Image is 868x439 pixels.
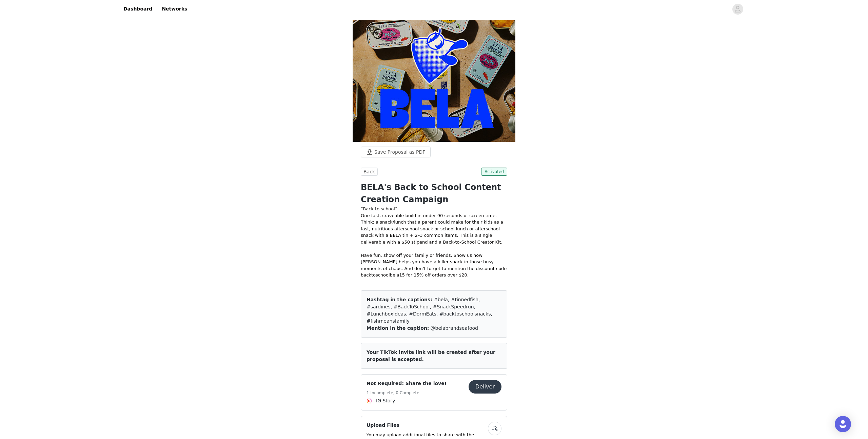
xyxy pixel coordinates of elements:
[469,380,501,394] button: Deliver
[481,168,507,176] span: Activated
[361,206,507,212] h2: “Back to school”
[734,4,741,15] div: avatar
[119,1,156,17] a: Dashboard
[361,168,378,176] button: Back
[361,212,507,279] p: One fast, craveable build in under 90 seconds of screen time. Think: a snack/lunch that a parent ...
[353,20,515,142] img: campaign image
[361,147,431,157] button: Save Proposal as PDF
[367,380,447,387] h4: Not Required: Share the love!
[367,325,429,331] span: Mention in the caption:
[361,181,507,206] h1: BELA's Back to School Content Creation Campaign
[158,1,191,17] a: Networks
[431,325,478,331] span: @belabrandseafood
[367,398,372,404] img: Instagram Icon
[367,422,488,429] h4: Upload Files
[367,297,432,302] span: Hashtag in the captions:
[376,397,395,404] span: IG Story
[361,374,507,411] div: Not Required: Share the love!
[367,390,447,396] h5: 1 Incomplete, 0 Complete
[835,416,851,432] div: Open Intercom Messenger
[367,349,495,362] span: Your TikTok invite link will be created after your proposal is accepted.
